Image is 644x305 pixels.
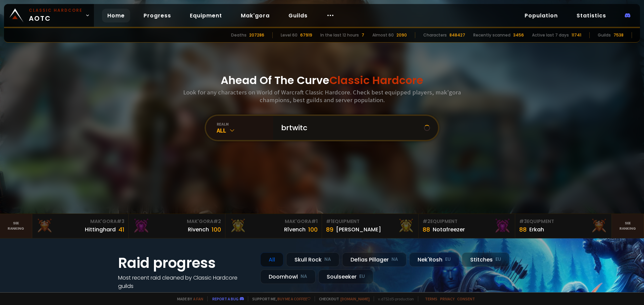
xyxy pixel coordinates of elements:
[193,296,203,301] a: a fan
[326,218,332,225] span: # 1
[184,9,227,22] a: Equipment
[572,32,581,38] div: 11741
[118,291,162,298] a: See all progress
[571,9,611,22] a: Statistics
[326,218,414,225] div: Equipment
[212,225,221,234] div: 100
[359,273,365,280] small: EU
[300,32,312,38] div: 67919
[118,252,252,274] h1: Raid progress
[260,252,283,267] div: All
[340,296,370,301] a: [DOMAIN_NAME]
[277,296,311,301] a: Buy me a coffee
[248,296,311,301] span: Support me,
[308,225,318,234] div: 100
[391,256,398,263] small: NA
[457,296,475,301] a: Consent
[225,214,322,238] a: Mak'Gora#1Rîvench100
[212,296,238,301] a: Report a bug
[449,32,465,38] div: 848427
[423,218,430,225] span: # 2
[102,9,130,22] a: Home
[423,225,430,234] div: 88
[598,32,611,38] div: Guilds
[301,273,307,280] small: NA
[532,32,569,38] div: Active last 7 days
[322,214,419,238] a: #1Equipment89[PERSON_NAME]
[315,296,370,301] span: Checkout
[342,252,407,267] div: Defias Pillager
[423,218,511,225] div: Equipment
[283,9,313,22] a: Guilds
[133,218,221,225] div: Mak'Gora
[519,218,607,225] div: Equipment
[249,32,264,38] div: 207286
[336,225,381,234] div: [PERSON_NAME]
[495,256,501,263] small: EU
[118,225,124,234] div: 41
[281,32,298,38] div: Level 60
[519,9,563,22] a: Population
[318,270,373,284] div: Soulseeker
[32,214,129,238] a: Mak'Gora#3Hittinghard41
[515,214,612,238] a: #3Equipment88Erkah
[433,225,465,234] div: Notafreezer
[362,32,364,38] div: 7
[4,4,94,27] a: Classic HardcoreAOTC
[440,296,454,301] a: Privacy
[180,88,464,104] h3: Look for any characters on World of Warcraft Classic Hardcore. Check best equipped players, mak'g...
[513,32,524,38] div: 3456
[229,218,318,225] div: Mak'Gora
[277,116,424,140] input: Search a character...
[85,225,116,234] div: Hittinghard
[462,252,509,267] div: Stitches
[326,225,333,234] div: 89
[173,296,203,301] span: Made by
[372,32,394,38] div: Almost 60
[286,252,339,267] div: Skull Rock
[29,7,83,13] small: Classic Hardcore
[324,256,331,263] small: NA
[29,7,83,23] span: AOTC
[425,296,437,301] a: Terms
[311,218,318,225] span: # 1
[529,225,544,234] div: Erkah
[260,270,316,284] div: Doomhowl
[36,218,124,225] div: Mak'Gora
[396,32,407,38] div: 2090
[129,214,225,238] a: Mak'Gora#2Rivench100
[519,218,527,225] span: # 3
[320,32,359,38] div: In the last 12 hours
[612,214,644,238] a: Seeranking
[217,127,273,134] div: All
[117,218,124,225] span: # 3
[473,32,511,38] div: Recently scanned
[409,252,459,267] div: Nek'Rosh
[419,214,515,238] a: #2Equipment88Notafreezer
[374,296,414,301] span: v. d752d5 - production
[118,274,252,290] h4: Most recent raid cleaned by Classic Hardcore guilds
[138,9,176,22] a: Progress
[329,73,423,88] span: Classic Hardcore
[231,32,247,38] div: Deaths
[423,32,447,38] div: Characters
[284,225,306,234] div: Rîvench
[613,32,624,38] div: 7538
[188,225,209,234] div: Rivench
[213,218,221,225] span: # 2
[235,9,275,22] a: Mak'gora
[445,256,451,263] small: EU
[519,225,527,234] div: 88
[217,122,273,127] div: realm
[221,72,423,88] h1: Ahead Of The Curve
